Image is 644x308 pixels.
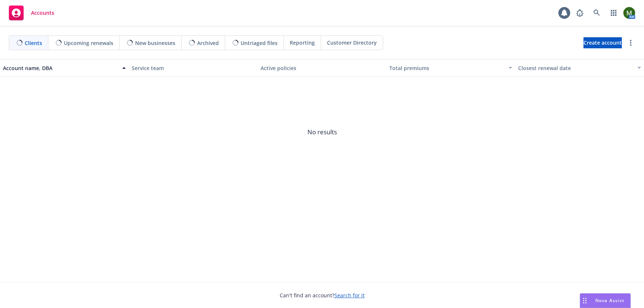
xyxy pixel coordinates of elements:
[132,64,255,72] div: Service team
[572,6,587,20] a: Report a Bug
[518,64,633,72] div: Closest renewal date
[6,3,57,23] a: Accounts
[31,10,54,16] span: Accounts
[290,39,315,46] span: Reporting
[129,59,258,77] button: Service team
[25,39,42,47] span: Clients
[583,37,622,48] a: Create account
[334,292,365,299] a: Search for it
[241,39,278,47] span: Untriaged files
[623,7,635,19] img: photo
[386,59,515,77] button: Total premiums
[515,59,644,77] button: Closest renewal date
[589,6,604,20] a: Search
[595,297,624,304] span: Nova Assist
[197,39,219,47] span: Archived
[135,39,175,47] span: New businesses
[280,291,365,299] span: Can't find an account?
[3,64,118,72] div: Account name, DBA
[64,39,113,47] span: Upcoming renewals
[258,59,386,77] button: Active policies
[606,6,621,20] a: Switch app
[583,36,622,50] span: Create account
[389,64,504,72] div: Total premiums
[580,293,631,308] button: Nova Assist
[626,38,635,47] a: more
[580,294,589,308] div: Drag to move
[327,39,377,46] span: Customer Directory
[261,64,383,72] div: Active policies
